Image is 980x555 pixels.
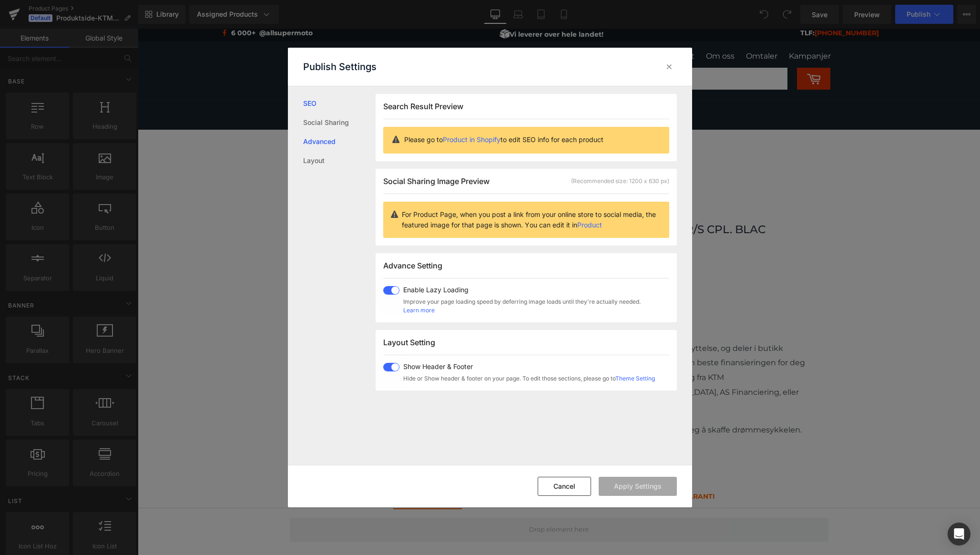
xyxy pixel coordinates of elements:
[407,463,482,472] b: Frakt og levering
[443,358,688,382] p: - [GEOGRAPHIC_DATA], AS Financiering, eller Express Bank
[303,94,376,113] a: SEO
[403,306,435,315] a: Learn more
[403,374,655,383] span: Hide or Show header & footer on your page. To edit those sections, please go to
[403,363,655,370] span: Show Header & Footer
[383,261,442,270] span: Advance Setting
[383,338,435,347] span: Layout Setting
[599,477,677,496] button: Apply Settings
[404,134,662,145] p: Please go to to edit SEO info for each product
[538,477,591,496] button: Cancel
[455,397,500,406] strong: Ta kontakt,
[303,113,376,132] a: Social Sharing
[303,151,376,170] a: Layout
[334,463,388,472] b: produkt info
[303,132,376,151] a: Advanced
[443,300,521,309] strong: Raskt leveringsklar
[571,177,669,185] div: (Recommended size: 1200 x 630 px)
[403,286,641,294] span: Enable Lazy Loading
[383,176,490,186] span: Social Sharing Image Preview
[443,314,688,326] p: Stort utvalg kjøreutstyr, beskyttelse, og deler i butikk
[429,195,628,208] a: % HAND GUARD L/S+R/S CPL. BLAC
[403,298,641,306] span: Improve your page loading speed by deferring image loads until they're actually needed.
[372,1,466,10] font: Vi leverer over hele landet!
[265,463,315,472] b: Kontakt oss
[577,221,602,229] a: Product
[608,23,640,32] a: Omtaler
[402,209,662,230] p: For Product Page, when you post a link from your online store to social media, the featured image...
[285,39,650,61] input: Search
[429,255,688,266] label: Title
[150,33,221,62] img: ASM MC
[443,343,688,355] p: - Få finansiering fra KTM
[500,463,577,472] b: Service og garanti
[429,210,462,226] span: 841 kr
[443,135,500,144] a: Product in Shopify
[443,359,492,368] strong: Få finans fra
[439,266,485,287] span: Default Title
[615,375,655,382] a: Theme Setting
[154,182,414,442] img: % HAND GUARD L/S+R/S CPL. BLAC
[303,61,377,72] p: Publish Settings
[443,344,494,353] b: KTM Finance
[948,523,970,545] div: Open Intercom Messenger
[383,102,463,111] span: Search Result Preview
[431,395,688,408] p: så hjelper vi deg å skaffe drømmesykkelen.
[651,23,693,32] a: Kampanjer
[568,23,597,32] a: Om oss
[526,23,557,32] a: Kontakt
[443,328,688,340] p: Vi kan hjelpe med å finne den beste finansieringen for deg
